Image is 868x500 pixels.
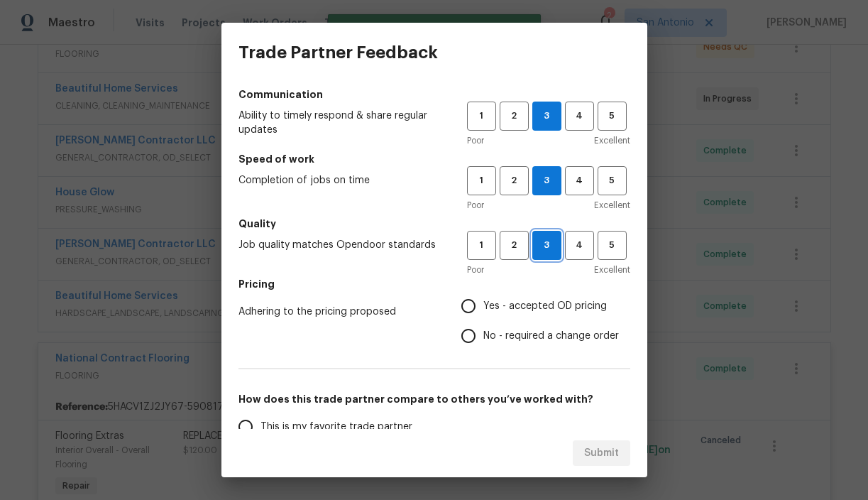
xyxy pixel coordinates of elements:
button: 2 [500,166,529,195]
span: Poor [467,198,484,212]
span: 3 [533,108,561,124]
h5: Quality [238,217,630,231]
button: 4 [565,102,594,131]
button: 3 [532,231,561,260]
span: Job quality matches Opendoor standards [238,238,444,252]
span: 4 [566,108,593,124]
h5: How does this trade partner compare to others you’ve worked with? [238,392,630,406]
span: 3 [533,237,561,254]
button: 1 [467,166,496,195]
span: 1 [468,237,495,254]
span: 2 [501,237,527,254]
span: No - required a change order [483,329,619,344]
h3: Trade Partner Feedback [238,43,438,62]
span: 2 [501,173,527,189]
button: 4 [565,231,594,260]
button: 5 [598,102,627,131]
button: 2 [500,102,529,131]
button: 2 [500,231,529,260]
span: 5 [599,173,625,189]
span: Poor [467,134,484,148]
button: 4 [565,166,594,195]
span: This is my favorite trade partner [260,420,412,435]
button: 1 [467,231,496,260]
span: 1 [468,108,495,124]
span: Ability to timely respond & share regular updates [238,109,444,137]
h5: Pricing [238,277,630,291]
span: Excellent [594,198,630,212]
h5: Speed of work [238,152,630,166]
button: 3 [532,102,561,131]
button: 5 [598,231,627,260]
button: 5 [598,166,627,195]
span: Poor [467,263,484,277]
button: 1 [467,102,496,131]
div: Pricing [461,291,630,351]
span: 5 [599,237,625,254]
span: Adhering to the pricing proposed [238,305,439,319]
span: 4 [566,237,593,254]
span: 4 [566,173,593,189]
span: 5 [599,108,625,124]
span: 2 [501,108,527,124]
span: Yes - accepted OD pricing [483,299,607,314]
span: Excellent [594,263,630,277]
span: Completion of jobs on time [238,173,444,187]
span: 1 [468,173,495,189]
button: 3 [532,166,561,195]
span: Excellent [594,134,630,148]
span: 3 [533,173,561,189]
h5: Communication [238,87,630,102]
